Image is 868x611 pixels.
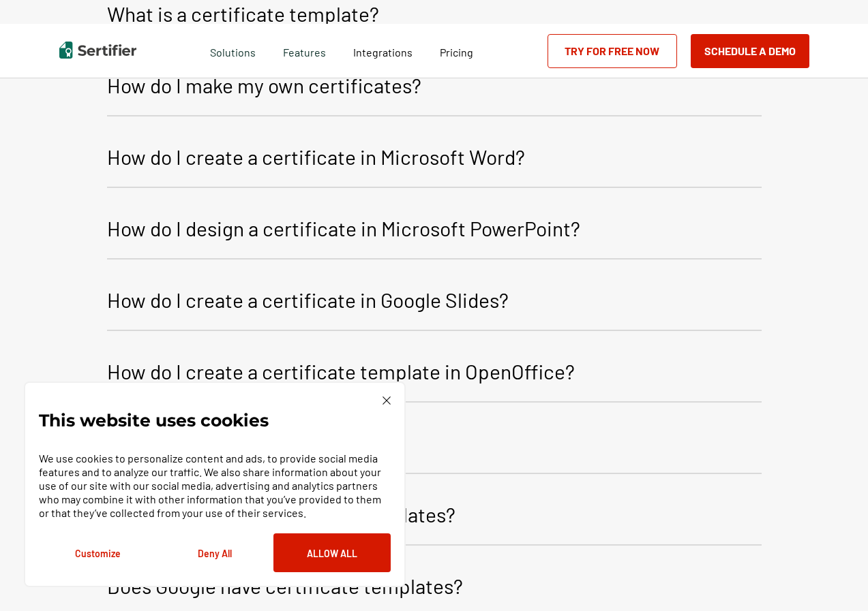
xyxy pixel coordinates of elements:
[39,452,391,520] p: We use cookies to personalize content and ads, to provide social media features and to analyze ou...
[59,42,136,59] img: Sertifier | Digital Credentialing Platform
[107,488,762,546] button: Does Canva have certificate templates?
[107,59,762,116] button: How do I make my own certificates?
[440,42,473,59] a: Pricing
[283,42,326,59] span: Features
[107,283,509,316] p: How do I create a certificate in Google Slides?
[107,355,575,388] p: How do I create a certificate template in OpenOffice?
[548,34,677,68] a: Try for Free Now
[800,546,868,611] iframe: Chat Widget
[107,202,762,260] button: How do I design a certificate in Microsoft PowerPoint?
[210,42,256,59] span: Solutions
[39,413,269,427] p: This website uses cookies
[107,140,525,173] p: How do I create a certificate in Microsoft Word?
[440,46,473,59] span: Pricing
[107,69,421,101] p: How do I make my own certificates?
[156,533,273,572] button: Deny All
[107,345,762,403] button: How do I create a certificate template in OpenOffice?
[107,130,762,188] button: How do I create a certificate in Microsoft Word?
[107,416,762,474] button: How do I create a PDF certificate?
[39,533,156,572] button: Customize
[273,533,391,572] button: Allow All
[107,273,762,331] button: How do I create a certificate in Google Slides?
[353,46,413,59] span: Integrations
[691,34,809,68] button: Schedule a Demo
[353,42,413,59] a: Integrations
[107,212,580,245] p: How do I design a certificate in Microsoft PowerPoint?
[383,396,391,405] img: Cookie Popup Close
